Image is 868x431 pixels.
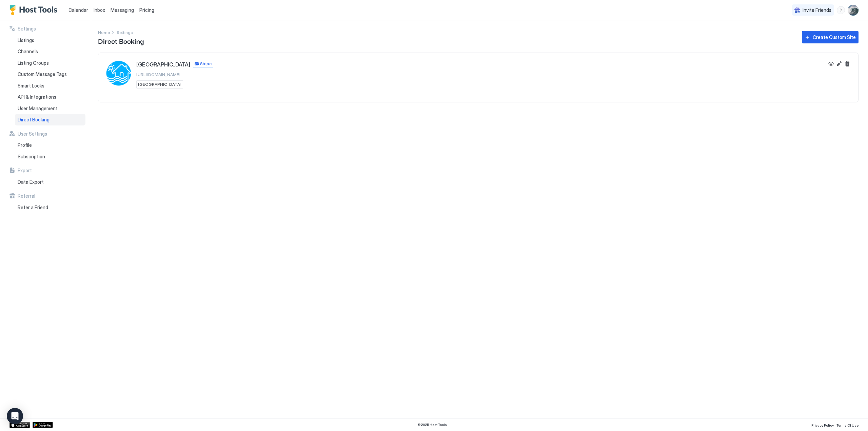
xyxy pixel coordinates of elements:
div: Create Custom Site [813,34,856,41]
span: Export [18,168,32,174]
a: Profile [15,139,85,151]
span: Settings [18,26,36,32]
div: User profile [848,5,859,16]
a: User Management [15,103,85,114]
span: Stripe [200,61,212,67]
span: © 2025 Host Tools [417,423,447,427]
button: Delete [843,60,851,68]
div: Open Intercom Messenger [7,408,23,424]
a: API & Integrations [15,91,85,103]
span: User Settings [18,131,47,137]
span: Direct Booking [18,117,50,123]
button: Create Custom Site [802,31,859,43]
span: User Management [18,105,58,112]
a: Settings [117,28,133,36]
span: Subscription [18,154,45,160]
span: Listings [18,37,34,43]
a: Subscription [15,151,85,162]
a: Channels [15,46,85,57]
button: Edit [835,60,843,68]
a: Custom Message Tags [15,68,85,80]
span: Privacy Policy [811,423,834,427]
span: Calendar [68,7,88,13]
a: Host Tools Logo [9,5,60,15]
div: Ocean & Marina View Suite [105,60,132,87]
span: [URL][DOMAIN_NAME] [136,72,180,77]
a: Smart Locks [15,80,85,92]
a: Refer a Friend [15,202,85,213]
span: Direct Booking [98,36,144,46]
span: API & Integrations [18,94,56,100]
div: menu [837,6,845,14]
span: Custom Message Tags [18,71,67,77]
a: Home [98,28,110,36]
span: Referral [18,193,35,199]
span: [GEOGRAPHIC_DATA] [136,61,190,68]
span: Terms Of Use [836,423,859,427]
a: App Store [9,422,30,428]
span: Inbox [94,7,105,13]
a: Data Export [15,176,85,188]
a: Direct Booking [15,114,85,125]
div: Breadcrumb [98,28,110,36]
span: Invite Friends [803,7,831,13]
span: Data Export [18,179,44,185]
span: Listing Groups [18,60,49,66]
a: Listing Groups [15,57,85,69]
span: Pricing [139,7,154,13]
div: Breadcrumb [117,28,133,36]
a: Privacy Policy [811,421,834,428]
span: Messaging [111,7,134,13]
span: Profile [18,142,32,148]
a: Inbox [94,6,105,14]
span: Smart Locks [18,83,44,89]
a: [URL][DOMAIN_NAME] [136,71,180,78]
span: Channels [18,48,38,55]
a: Google Play Store [33,422,53,428]
a: Messaging [111,6,134,14]
a: Terms Of Use [836,421,859,428]
button: View [827,60,835,68]
span: Home [98,30,110,35]
span: Settings [117,30,133,35]
span: Refer a Friend [18,204,48,211]
a: Calendar [68,6,88,14]
a: Listings [15,35,85,46]
span: [GEOGRAPHIC_DATA] [138,81,181,87]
